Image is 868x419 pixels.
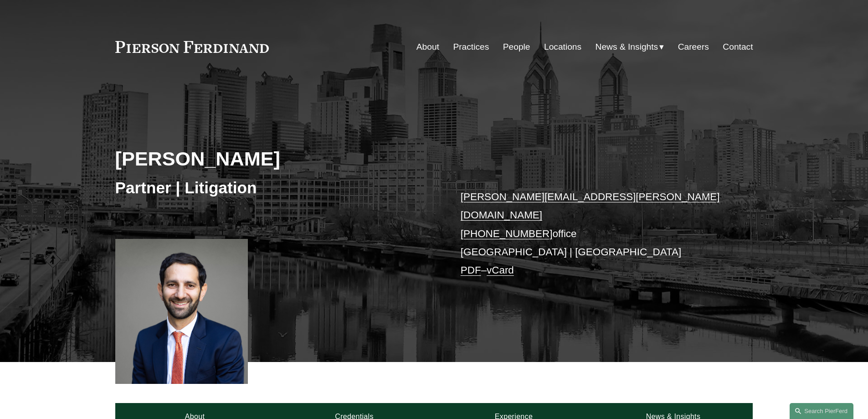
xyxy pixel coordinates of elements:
[461,191,720,221] a: [PERSON_NAME][EMAIL_ADDRESS][PERSON_NAME][DOMAIN_NAME]
[487,264,514,276] a: vCard
[596,39,658,55] span: News & Insights
[723,38,753,56] a: Contact
[596,38,664,56] a: folder dropdown
[461,264,481,276] a: PDF
[790,403,853,419] a: Search this site
[453,38,489,56] a: Practices
[678,38,709,56] a: Careers
[503,38,530,56] a: People
[115,147,434,171] h2: [PERSON_NAME]
[461,228,553,239] a: [PHONE_NUMBER]
[115,178,434,198] h3: Partner | Litigation
[416,38,439,56] a: About
[461,188,726,280] p: office [GEOGRAPHIC_DATA] | [GEOGRAPHIC_DATA] –
[544,38,581,56] a: Locations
